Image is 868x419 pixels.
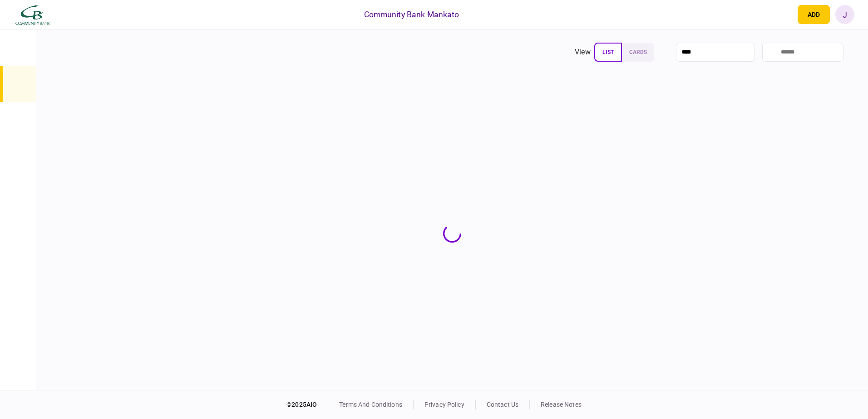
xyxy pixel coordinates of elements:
[622,43,654,62] button: cards
[835,5,854,24] button: J
[629,49,647,55] span: cards
[339,401,402,408] a: terms and conditions
[773,5,792,24] button: open notifications list
[487,401,518,408] a: contact us
[575,47,591,58] div: view
[286,400,328,409] div: © 2025 AIO
[541,401,582,408] a: release notes
[798,5,830,24] button: open adding identity options
[424,401,464,408] a: privacy policy
[14,3,51,26] img: client company logo
[364,9,459,20] div: Community Bank Mankato
[602,49,614,55] span: list
[594,43,622,62] button: list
